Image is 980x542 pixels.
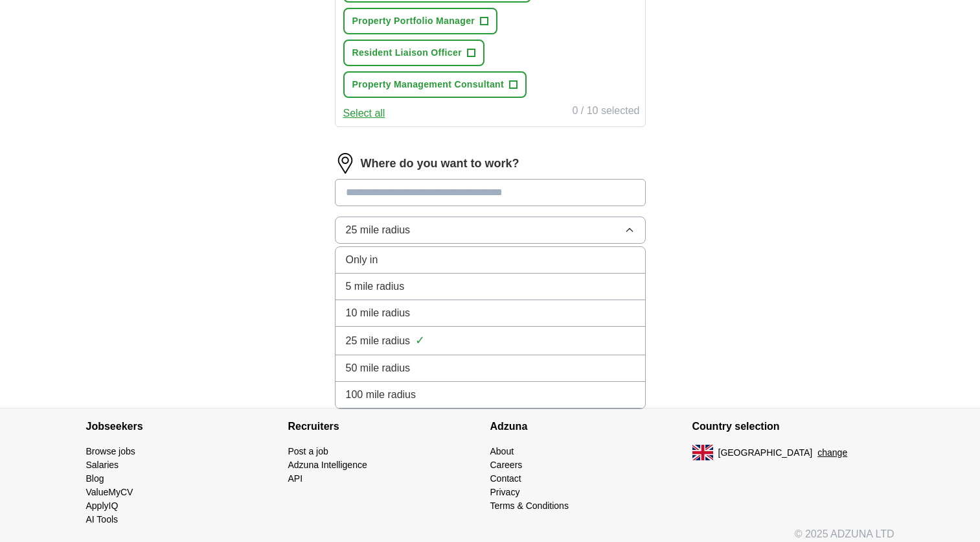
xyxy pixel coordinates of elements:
[352,46,462,60] span: Resident Liaison Officer
[86,501,119,511] a: ApplyIQ
[490,487,520,497] a: Privacy
[415,332,425,349] span: ✓
[490,473,521,484] a: Contact
[346,279,405,294] span: 5 mile radius
[343,106,385,121] button: Select all
[343,71,527,98] button: Property Management Consultant
[817,446,847,460] button: change
[335,153,356,174] img: location.png
[490,501,569,511] a: Terms & Conditions
[288,460,367,470] a: Adzuna Intelligence
[86,514,119,524] a: AI Tools
[346,222,411,238] span: 25 mile radius
[346,387,416,403] span: 100 mile radius
[346,360,411,376] span: 50 mile radius
[346,252,378,268] span: Only in
[490,446,514,456] a: About
[288,446,328,456] a: Post a job
[692,408,895,445] h4: Country selection
[346,333,411,349] span: 25 mile radius
[86,487,133,497] a: ValueMyCV
[352,14,475,28] span: Property Portfolio Manager
[692,445,713,460] img: UK flag
[572,103,639,121] div: 0 / 10 selected
[288,473,303,484] a: API
[718,446,813,460] span: [GEOGRAPHIC_DATA]
[346,305,411,321] span: 10 mile radius
[490,460,523,470] a: Careers
[86,446,135,456] a: Browse jobs
[361,155,519,172] label: Where do you want to work?
[343,40,484,66] button: Resident Liaison Officer
[86,473,104,484] a: Blog
[335,217,646,244] button: 25 mile radius
[86,460,119,470] a: Salaries
[343,8,498,34] button: Property Portfolio Manager
[352,78,505,91] span: Property Management Consultant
